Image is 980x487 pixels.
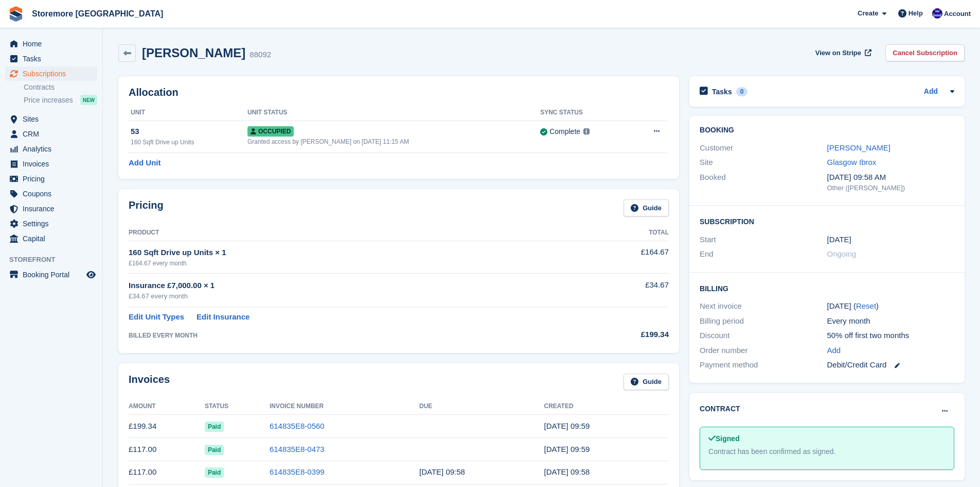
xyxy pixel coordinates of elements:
[827,172,954,183] div: [DATE] 09:58 AM
[23,66,84,81] span: Subscriptions
[129,461,205,484] td: £117.00
[131,126,247,138] div: 53
[5,52,97,66] a: menu
[700,234,827,246] div: Start
[544,467,590,476] time: 2025-05-29 08:58:22 UTC
[24,94,97,106] a: Price increases NEW
[129,105,247,121] th: Unit
[23,216,84,231] span: Settings
[700,172,827,193] div: Booked
[250,49,271,61] div: 88092
[5,172,97,186] a: menu
[129,199,164,216] h2: Pricing
[567,274,669,307] td: £34.67
[827,249,857,258] span: Ongoing
[23,201,84,216] span: Insurance
[131,138,247,147] div: 160 Sqft Drive up Units
[700,315,827,327] div: Billing period
[924,86,938,98] a: Add
[247,126,294,137] span: Occupied
[700,142,827,154] div: Customer
[8,6,24,22] img: stora-icon-8386f47178a22dfd0bd8f6a31ec36ba5ce8667c1dd55bd0f319d3a0aa187defe.svg
[5,267,97,282] a: menu
[858,8,878,19] span: Create
[23,127,84,141] span: CRM
[700,404,740,414] h2: Contract
[23,231,84,246] span: Capital
[9,255,102,265] span: Storefront
[23,142,84,156] span: Analytics
[24,82,97,92] a: Contracts
[827,345,841,357] a: Add
[736,87,748,96] div: 0
[827,158,877,166] a: Glasgow Ibrox
[129,259,567,268] div: £164.67 every month
[5,157,97,171] a: menu
[5,201,97,216] a: menu
[129,280,567,292] div: Insurance £7,000.00 × 1
[583,128,590,135] img: icon-info-grey-7440780725fd019a000dd9b08b2336e03edf1995a4989e88bcd33f0948082b44.svg
[23,187,84,201] span: Coupons
[827,183,954,193] div: Other ([PERSON_NAME])
[567,329,669,341] div: £199.34
[205,398,270,415] th: Status
[129,225,567,241] th: Product
[549,126,580,137] div: Complete
[205,422,224,432] span: Paid
[700,359,827,371] div: Payment method
[5,112,97,126] a: menu
[129,374,170,391] h2: Invoices
[827,300,954,312] div: [DATE] ( )
[700,157,827,169] div: Site
[129,247,567,259] div: 160 Sqft Drive up Units × 1
[544,445,590,454] time: 2025-06-29 08:59:22 UTC
[827,143,890,152] a: [PERSON_NAME]
[23,157,84,171] span: Invoices
[247,105,540,121] th: Unit Status
[270,467,325,476] a: 614835E8-0399
[85,268,97,281] a: Preview store
[700,126,954,135] h2: Booking
[5,187,97,201] a: menu
[270,445,325,454] a: 614835E8-0473
[700,330,827,342] div: Discount
[567,241,669,273] td: £164.67
[205,467,224,478] span: Paid
[827,330,954,342] div: 50% off first two months
[700,283,954,293] h2: Billing
[129,438,205,461] td: £117.00
[944,9,971,19] span: Account
[885,44,965,61] a: Cancel Subscription
[712,87,732,96] h2: Tasks
[908,8,923,19] span: Help
[129,311,184,323] a: Edit Unit Types
[28,5,167,22] a: Storemore [GEOGRAPHIC_DATA]
[197,311,250,323] a: Edit Insurance
[544,422,590,430] time: 2025-07-29 08:59:18 UTC
[23,267,84,282] span: Booking Portal
[5,127,97,141] a: menu
[129,157,161,169] a: Add Unit
[5,216,97,231] a: menu
[700,345,827,357] div: Order number
[419,398,544,415] th: Due
[270,398,419,415] th: Invoice Number
[23,112,84,126] span: Sites
[708,433,946,444] div: Signed
[5,142,97,156] a: menu
[80,95,97,105] div: NEW
[129,331,567,340] div: BILLED EVERY MONTH
[544,398,669,415] th: Created
[700,216,954,226] h2: Subscription
[827,234,851,246] time: 2025-05-29 00:00:00 UTC
[419,467,465,476] time: 2025-05-30 08:58:22 UTC
[270,422,325,430] a: 614835E8-0560
[5,37,97,51] a: menu
[23,37,84,51] span: Home
[5,231,97,246] a: menu
[827,315,954,327] div: Every month
[700,248,827,260] div: End
[247,137,540,146] div: Granted access by [PERSON_NAME] on [DATE] 11:15 AM
[540,105,630,121] th: Sync Status
[567,225,669,241] th: Total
